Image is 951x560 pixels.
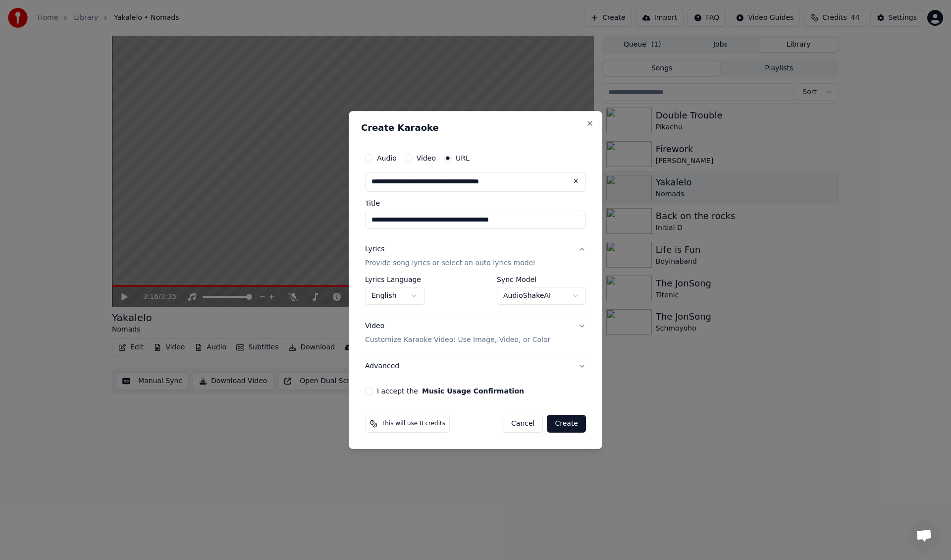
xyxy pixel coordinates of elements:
[417,155,436,162] label: Video
[365,258,535,268] p: Provide song lyrics or select an auto lyrics model
[422,388,524,394] button: I accept the
[365,244,384,254] div: Lyrics
[361,123,590,132] h2: Create Karaoke
[365,200,586,207] label: Title
[377,388,524,394] label: I accept the
[547,415,586,433] button: Create
[365,321,550,345] div: Video
[365,313,586,353] button: VideoCustomize Karaoke Video: Use Image, Video, or Color
[456,155,470,162] label: URL
[365,353,586,379] button: Advanced
[381,420,445,428] span: This will use 8 credits
[365,276,586,313] div: LyricsProvide song lyrics or select an auto lyrics model
[503,415,543,433] button: Cancel
[365,276,424,283] label: Lyrics Language
[497,276,586,283] label: Sync Model
[365,236,586,276] button: LyricsProvide song lyrics or select an auto lyrics model
[377,155,397,162] label: Audio
[365,335,550,345] p: Customize Karaoke Video: Use Image, Video, or Color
